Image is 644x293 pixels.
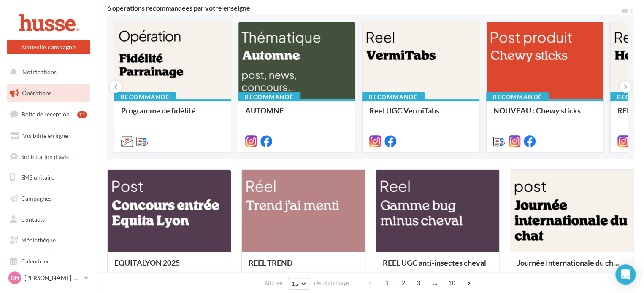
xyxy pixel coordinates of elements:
[5,148,92,166] a: Sollicitation d'avis
[288,278,309,290] button: 12
[486,92,549,102] div: Recommandé
[517,258,627,275] div: Journée Internationale du chat roux
[114,92,176,102] div: Recommandé
[412,276,425,290] span: 3
[493,106,596,123] div: NOUVEAU : Chewy sticks
[11,274,19,282] span: DH
[292,280,299,287] span: 12
[77,111,87,118] div: 11
[24,274,81,282] p: [PERSON_NAME]-Husse [GEOGRAPHIC_DATA]
[249,258,358,275] div: REEL TREND
[5,211,92,228] a: Contacts
[314,279,349,287] span: résultats/page
[7,270,90,286] a: DH [PERSON_NAME]-Husse [GEOGRAPHIC_DATA]
[5,169,92,186] a: SMS unitaire
[22,110,70,118] span: Boîte de réception
[397,276,410,290] span: 2
[21,195,51,202] span: Campagnes
[428,276,442,290] span: ...
[445,276,459,290] span: 10
[5,231,92,249] a: Médiathèque
[21,174,54,181] span: SMS unitaire
[114,258,224,275] div: EQUITALYON 2025
[245,106,348,123] div: AUTOMNE
[5,105,92,123] a: Boîte de réception11
[22,68,57,75] span: Notifications
[107,5,620,11] div: 6 opérations recommandées par votre enseigne
[362,92,425,102] div: Recommandé
[21,258,49,265] span: Calendrier
[5,190,92,207] a: Campagnes
[380,276,394,290] span: 1
[5,84,92,102] a: Opérations
[369,106,472,123] div: Reel UGC VermiTabs
[22,89,51,97] span: Opérations
[238,92,300,102] div: Recommandé
[5,127,92,145] a: Visibilité en ligne
[5,63,89,81] button: Notifications
[615,264,636,285] div: Open Intercom Messenger
[383,258,492,275] div: REEL UGC anti-insectes cheval
[5,253,92,270] a: Calendrier
[21,153,69,160] span: Sollicitation d'avis
[7,40,90,54] button: Nouvelle campagne
[21,216,45,223] span: Contacts
[264,279,283,287] span: Afficher
[23,132,68,139] span: Visibilité en ligne
[21,237,56,244] span: Médiathèque
[121,106,224,123] div: Programme de fidélité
